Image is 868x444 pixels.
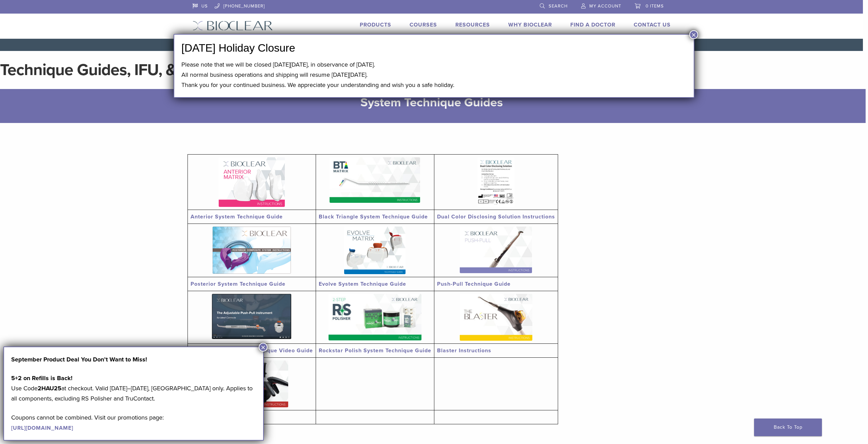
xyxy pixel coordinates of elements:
[191,213,283,220] a: Anterior System Technique Guide
[437,213,555,220] a: Dual Color Disclosing Solution Instructions
[570,21,615,28] a: Find A Doctor
[193,21,273,31] img: Bioclear
[147,94,716,111] h2: System Technique Guides
[508,21,552,28] a: Why Bioclear
[754,419,822,436] a: Back To Top
[549,3,568,9] span: Search
[646,3,664,9] span: 0 items
[319,347,431,354] a: Rockstar Polish System Technique Guide
[319,213,428,220] a: Black Triangle System Technique Guide
[589,3,621,9] span: My Account
[191,281,285,287] a: Posterior System Technique Guide
[360,21,391,28] a: Products
[455,21,490,28] a: Resources
[437,281,511,287] a: Push-Pull Technique Guide
[410,21,437,28] a: Courses
[319,281,406,287] a: Evolve System Technique Guide
[437,347,491,354] a: Blaster Instructions
[634,21,671,28] a: Contact Us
